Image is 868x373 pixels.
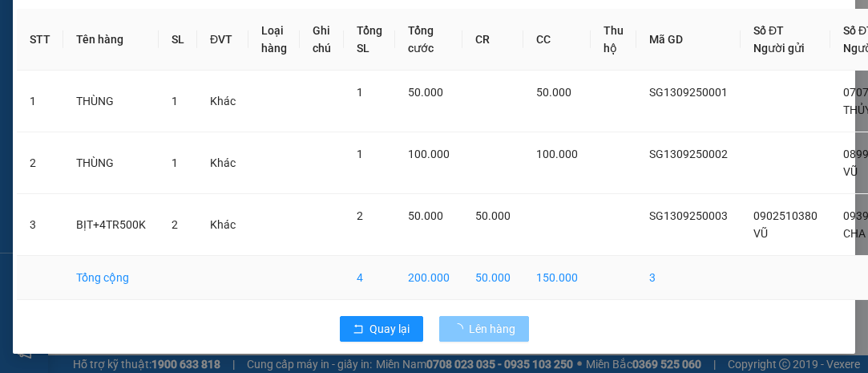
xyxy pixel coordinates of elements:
[439,316,529,342] button: Lên hàng
[300,9,344,71] th: Ghi chú
[408,86,443,99] span: 50.000
[753,209,818,222] span: 0902510380
[370,320,410,338] span: Quay lại
[172,95,178,107] span: 1
[63,194,159,256] td: BỊT+4TR500K
[523,9,591,71] th: CC
[357,148,363,160] span: 1
[63,256,159,300] td: Tổng cộng
[14,33,142,52] div: VŨ
[470,320,516,338] span: Lên hàng
[12,112,144,132] div: 50.000
[649,86,728,99] span: SG1309250001
[649,209,728,222] span: SG1309250003
[17,132,63,194] td: 2
[536,86,571,99] span: 50.000
[357,209,363,222] span: 2
[395,256,462,300] td: 200.000
[649,148,728,160] span: SG1309250002
[63,71,159,132] td: THÙNG
[591,9,636,71] th: Thu hộ
[344,256,395,300] td: 4
[753,227,768,240] span: VŨ
[12,114,37,131] span: CR :
[14,14,142,33] div: Sài Gòn
[197,194,248,256] td: Khác
[408,148,450,160] span: 100.000
[159,9,197,71] th: SL
[462,256,523,300] td: 50.000
[843,165,858,178] span: VŨ
[636,256,741,300] td: 3
[536,148,578,160] span: 100.000
[408,209,443,222] span: 50.000
[452,323,470,334] span: loading
[523,256,591,300] td: 150.000
[17,71,63,132] td: 1
[395,9,462,71] th: Tổng cước
[340,316,423,342] button: rollbackQuay lại
[17,194,63,256] td: 3
[63,132,159,194] td: THÙNG
[462,9,523,71] th: CR
[197,9,248,71] th: ĐVT
[344,9,395,71] th: Tổng SL
[172,218,178,231] span: 2
[753,42,805,55] span: Người gửi
[153,14,291,33] div: Chợ Lách
[17,9,63,71] th: STT
[176,75,218,103] span: 6 RI
[63,9,159,71] th: Tên hàng
[357,86,363,99] span: 1
[153,83,176,100] span: DĐ:
[197,132,248,194] td: Khác
[475,209,511,222] span: 50.000
[153,52,291,75] div: 0939264820
[14,52,142,75] div: 0902510380
[14,15,38,32] span: Gửi:
[353,323,364,336] span: rollback
[153,33,291,52] div: CHA THẢO
[753,24,784,37] span: Số ĐT
[172,156,178,169] span: 1
[636,9,741,71] th: Mã GD
[197,71,248,132] td: Khác
[153,15,192,32] span: Nhận:
[248,9,300,71] th: Loại hàng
